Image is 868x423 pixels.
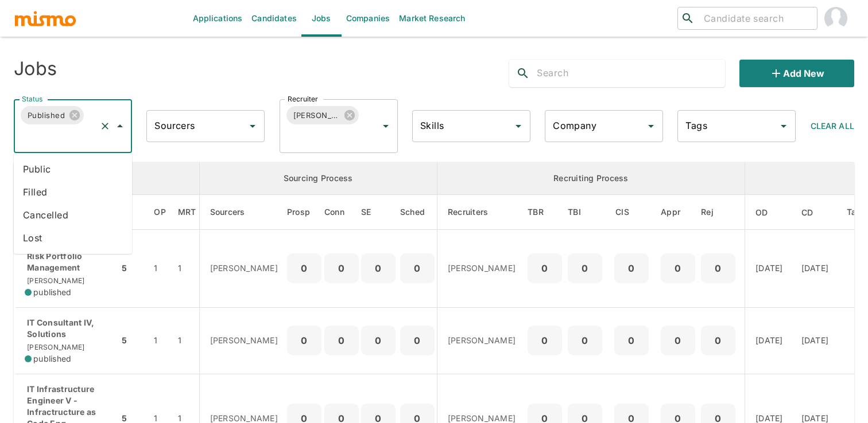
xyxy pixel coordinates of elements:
[525,195,565,230] th: To Be Reviewed
[755,206,783,220] span: OD
[22,94,42,104] label: Status
[811,121,854,131] span: Clear All
[437,195,525,230] th: Recruiters
[448,335,516,346] p: [PERSON_NAME]
[509,60,537,87] button: search
[665,332,691,348] p: 0
[14,158,132,181] li: Public
[706,332,731,348] p: 0
[572,260,598,276] p: 0
[21,106,84,124] div: Published
[366,332,391,348] p: 0
[25,239,110,273] p: IT Consultant III, Risk Portfolio Management
[288,94,318,104] label: Recruiter
[572,332,598,348] p: 0
[824,7,847,30] img: Gabriel Hernandez
[175,307,199,374] td: 1
[792,195,838,230] th: Created At
[245,118,261,134] button: Open
[175,230,199,308] td: 1
[658,195,698,230] th: Approved
[792,307,838,374] td: [DATE]
[745,195,792,230] th: Onboarding Date
[532,260,557,276] p: 0
[14,181,132,203] li: Filled
[97,118,113,134] button: Clear
[286,106,359,124] div: [PERSON_NAME]
[14,57,57,80] h4: Jobs
[378,118,394,134] button: Open
[33,353,71,365] span: published
[699,10,812,26] input: Candidate search
[605,195,658,230] th: Client Interview Scheduled
[398,195,437,230] th: Sched
[25,276,84,285] span: [PERSON_NAME]
[324,195,359,230] th: Connections
[532,332,557,348] p: 0
[21,109,72,122] span: Published
[145,195,175,230] th: Open Positions
[565,195,605,230] th: To Be Interviewed
[359,195,398,230] th: Sent Emails
[745,230,792,308] td: [DATE]
[405,332,430,348] p: 0
[619,332,644,348] p: 0
[745,307,792,374] td: [DATE]
[119,230,145,308] td: 5
[792,230,838,308] td: [DATE]
[112,118,128,134] button: Close
[329,260,354,276] p: 0
[210,263,278,274] p: [PERSON_NAME]
[210,335,278,346] p: [PERSON_NAME]
[665,260,691,276] p: 0
[292,332,317,348] p: 0
[287,195,324,230] th: Prospects
[25,343,84,351] span: [PERSON_NAME]
[698,195,745,230] th: Rejected
[706,260,731,276] p: 0
[537,64,724,83] input: Search
[145,230,175,308] td: 1
[448,263,516,274] p: [PERSON_NAME]
[437,162,745,195] th: Recruiting Process
[366,260,391,276] p: 0
[739,60,854,87] button: Add new
[329,332,354,348] p: 0
[199,195,287,230] th: Sourcers
[14,10,77,27] img: logo
[199,162,437,195] th: Sourcing Process
[292,260,317,276] p: 0
[14,226,132,249] li: Lost
[801,206,828,220] span: CD
[119,307,145,374] td: 5
[175,195,199,230] th: Market Research Total
[286,109,347,122] span: [PERSON_NAME]
[145,307,175,374] td: 1
[776,118,792,134] button: Open
[510,118,526,134] button: Open
[14,203,132,226] li: Cancelled
[643,118,659,134] button: Open
[405,260,430,276] p: 0
[25,317,110,340] p: IT Consultant IV, Solutions
[619,260,644,276] p: 0
[33,287,71,298] span: published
